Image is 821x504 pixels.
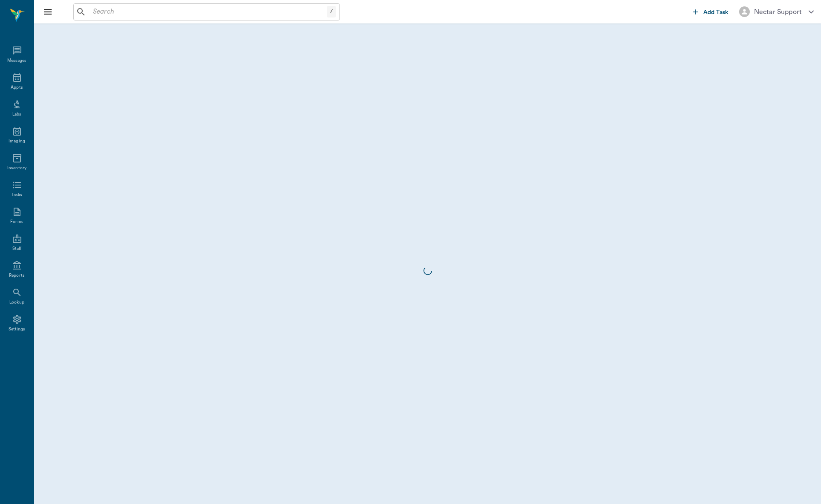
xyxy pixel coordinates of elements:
[12,246,21,252] div: Staff
[9,326,26,333] div: Settings
[9,299,24,306] div: Lookup
[690,4,732,20] button: Add Task
[90,6,327,18] input: Search
[7,165,26,171] div: Inventory
[39,3,56,20] button: Close drawer
[10,219,23,225] div: Forms
[9,138,25,145] div: Imaging
[12,192,22,198] div: Tasks
[7,58,27,64] div: Messages
[11,84,23,91] div: Appts
[754,7,802,17] div: Nectar Support
[12,111,21,118] div: Labs
[327,6,336,17] div: /
[9,272,25,279] div: Reports
[732,4,821,20] button: Nectar Support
